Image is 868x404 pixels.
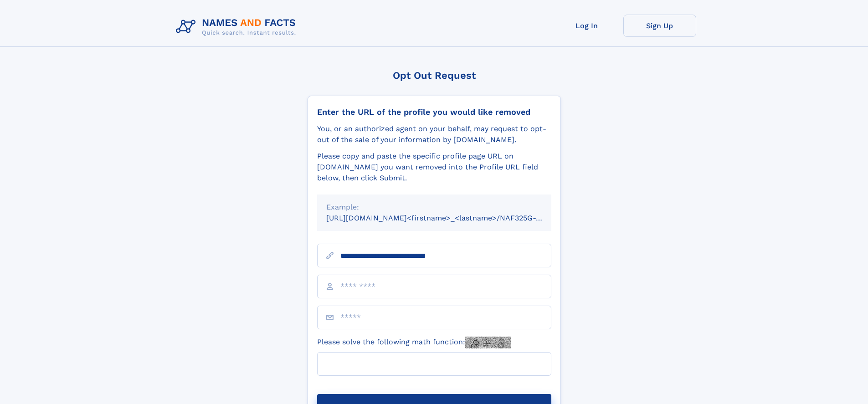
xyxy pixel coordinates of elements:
a: Log In [550,15,623,37]
small: [URL][DOMAIN_NAME]<firstname>_<lastname>/NAF325G-xxxxxxxx [326,214,569,222]
a: Sign Up [623,15,696,37]
div: Opt Out Request [308,70,561,81]
div: Please copy and paste the specific profile page URL on [DOMAIN_NAME] you want removed into the Pr... [317,151,551,184]
div: You, or an authorized agent on your behalf, may request to opt-out of the sale of your informatio... [317,123,551,145]
label: Please solve the following math function: [317,337,511,348]
div: Example: [326,202,542,213]
div: Enter the URL of the profile you would like removed [317,107,551,117]
img: Logo Names and Facts [172,15,303,39]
